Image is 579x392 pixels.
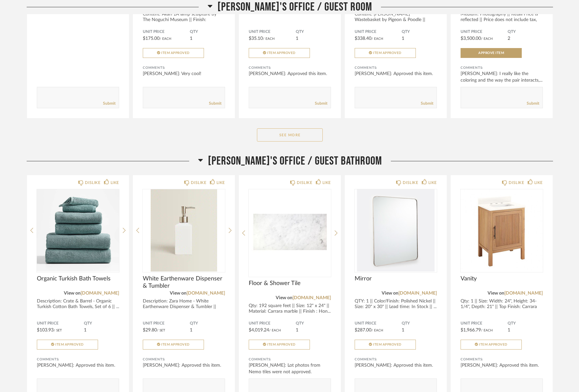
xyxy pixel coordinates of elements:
[143,48,204,58] button: Item Approved
[143,65,225,71] div: Comments:
[421,101,433,106] a: Submit
[84,321,119,326] span: QTY
[461,299,543,315] div: Qty: 1 || Size: Width: 24", Height: 34-1/4", Depth: 21" || Top Finish: Carrara ||...
[355,70,437,77] div: [PERSON_NAME]: Approved this item.
[355,12,437,28] div: Content: [PERSON_NAME] Wastebasket by Pigeon & Poodle || Color/Finish: [PERSON_NAME] Full-...
[249,356,331,363] div: Comments:
[249,303,331,314] div: Qty: 192 square feet || Size: 12" x 24" || Material: Carrara marble || Finish : Hon...
[296,328,298,332] span: 1
[461,275,543,282] span: Vanity
[508,328,510,332] span: 1
[249,362,331,382] div: [PERSON_NAME]: Lot photos from Nemo tiles were not approved. Purchasing fro...
[297,179,312,186] div: DISLIKE
[402,29,437,35] span: QTY
[508,36,510,41] span: 2
[296,29,331,35] span: QTY
[64,291,81,296] span: View on
[37,321,84,326] span: Unit Price
[85,179,100,186] div: DISLIKE
[488,291,504,296] span: View on
[170,291,187,296] span: View on
[534,179,543,186] div: LIKE
[481,329,493,332] span: / Each
[103,101,115,106] a: Submit
[160,37,171,40] span: / Each
[37,362,119,369] div: [PERSON_NAME]: Approved this item.
[292,296,331,300] a: [DOMAIN_NAME]
[355,48,416,58] button: Item Approved
[157,329,165,332] span: / Set
[478,51,504,55] span: Approve Item
[509,179,524,186] div: DISLIKE
[461,189,543,272] img: undefined
[143,340,204,350] button: Item Approved
[249,321,296,326] span: Unit Price
[508,321,543,326] span: QTY
[402,328,404,332] span: 1
[190,321,225,326] span: QTY
[209,101,221,106] a: Submit
[37,275,119,282] span: Organic Turkish Bath Towels
[249,280,331,287] span: Floor & Shower Tile
[355,29,402,35] span: Unit Price
[190,29,225,35] span: QTY
[37,299,119,310] div: Description: Crate & Barrel - Organic Turkish Cotton Bath Towels, Set of 6 || ...
[249,189,331,272] div: 0
[355,321,402,326] span: Unit Price
[84,328,87,332] span: 1
[355,328,371,332] span: $287.00
[37,356,119,363] div: Comments:
[461,362,543,369] div: [PERSON_NAME]: Approved this item.
[143,328,157,332] span: $29.80
[461,48,522,58] button: Approve Item
[355,65,437,71] div: Comments:
[461,65,543,71] div: Comments:
[249,65,331,71] div: Comments:
[143,12,225,28] div: Content: Akari 1A lamp sculpture by The Noguchi Museum || Finish: handmade ...
[190,328,192,332] span: 1
[37,328,54,332] span: $103.93
[257,128,323,142] button: See More
[143,36,160,41] span: $175.00
[269,329,281,332] span: / Each
[161,51,190,55] span: Item Approved
[355,356,437,363] div: Comments:
[111,179,119,186] div: LIKE
[461,12,543,28] div: Medium: Photography || Retail Price is reflected || Price does not include tax, s...
[355,275,437,282] span: Mirror
[143,189,225,272] img: undefined
[373,343,402,346] span: Item Approved
[461,70,543,84] div: [PERSON_NAME]: I really like the coloring and the way the pair interacts,...
[355,299,437,310] div: QTY: 1 || Color/Finish: Polished Nickel || Size: 20" x 30" || Lead time: In Stock || ...
[249,340,310,350] button: Item Approved
[190,36,192,41] span: 1
[143,321,190,326] span: Unit Price
[267,51,296,55] span: Item Approved
[461,29,508,35] span: Unit Price
[479,343,508,346] span: Item Approved
[249,70,331,77] div: [PERSON_NAME]: Approved this item.
[527,101,539,106] a: Submit
[54,329,62,332] span: / Set
[398,291,437,296] a: [DOMAIN_NAME]
[403,179,418,186] div: DISLIKE
[428,179,437,186] div: LIKE
[315,101,327,106] a: Submit
[249,328,269,332] span: $4,019.24
[402,36,404,41] span: 1
[55,343,84,346] span: Item Approved
[371,37,383,40] span: / Each
[81,291,119,296] a: [DOMAIN_NAME]
[191,179,206,186] div: DISLIKE
[216,179,225,186] div: LIKE
[461,340,522,350] button: Item Approved
[249,189,331,272] img: undefined
[461,321,508,326] span: Unit Price
[508,29,543,35] span: QTY
[267,343,296,346] span: Item Approved
[355,362,437,369] div: [PERSON_NAME]: Approved this item.
[373,51,402,55] span: Item Approved
[249,48,310,58] button: Item Approved
[322,179,331,186] div: LIKE
[461,328,481,332] span: $1,966.79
